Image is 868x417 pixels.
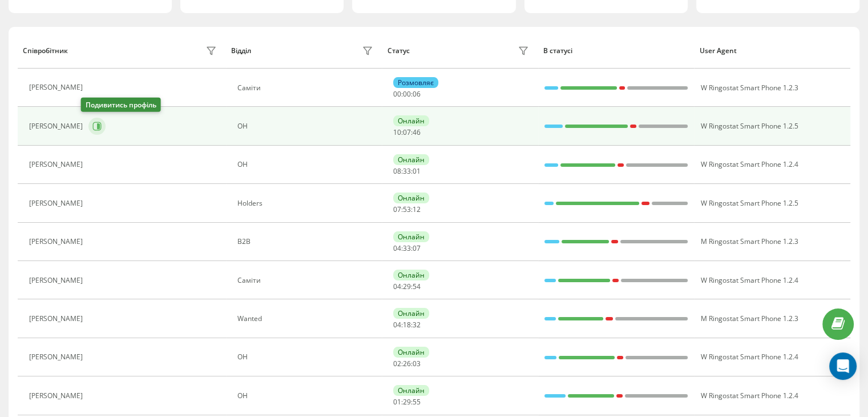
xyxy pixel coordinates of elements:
span: M Ringostat Smart Phone 1.2.3 [700,236,798,246]
div: : : [393,129,421,137]
div: Open Intercom Messenger [829,352,857,380]
div: ОН [237,353,376,361]
div: : : [393,398,421,406]
span: 12 [413,205,421,214]
span: 07 [403,127,411,137]
span: 29 [403,397,411,407]
span: W Ringostat Smart Phone 1.2.4 [700,391,798,400]
div: : : [393,90,421,98]
div: Онлайн [393,193,429,203]
span: 04 [393,243,401,253]
div: [PERSON_NAME] [29,276,86,284]
div: В2В [237,238,376,246]
div: [PERSON_NAME] [29,353,86,361]
span: 07 [393,205,401,214]
div: В статусі [543,47,689,55]
span: 53 [403,205,411,214]
div: : : [393,321,421,329]
span: 29 [403,282,411,291]
span: 08 [393,166,401,176]
span: 04 [393,320,401,330]
span: W Ringostat Smart Phone 1.2.4 [700,275,798,285]
div: [PERSON_NAME] [29,122,86,130]
span: 01 [393,397,401,407]
div: Відділ [231,47,251,55]
div: Онлайн [393,115,429,126]
span: 26 [403,359,411,368]
span: 33 [403,166,411,176]
span: W Ringostat Smart Phone 1.2.5 [700,121,798,131]
div: [PERSON_NAME] [29,315,86,323]
span: 01 [413,166,421,176]
span: W Ringostat Smart Phone 1.2.4 [700,159,798,169]
span: 02 [393,359,401,368]
div: Онлайн [393,308,429,319]
div: : : [393,244,421,252]
div: Онлайн [393,385,429,396]
div: : : [393,283,421,291]
span: 00 [393,89,401,99]
span: 46 [413,127,421,137]
div: Holders [237,199,376,207]
span: M Ringostat Smart Phone 1.2.3 [700,314,798,323]
div: Онлайн [393,154,429,165]
div: ОН [237,392,376,400]
div: Онлайн [393,270,429,280]
span: 07 [413,243,421,253]
span: 03 [413,359,421,368]
div: [PERSON_NAME] [29,238,86,246]
div: ОН [237,161,376,169]
span: 33 [403,243,411,253]
span: 00 [403,89,411,99]
div: Саміти [237,84,376,92]
div: [PERSON_NAME] [29,199,86,207]
div: Wanted [237,315,376,323]
div: [PERSON_NAME] [29,161,86,169]
span: 32 [413,320,421,330]
div: Онлайн [393,231,429,242]
div: : : [393,206,421,214]
span: 04 [393,282,401,291]
span: W Ringostat Smart Phone 1.2.3 [700,83,798,93]
div: : : [393,167,421,175]
div: User Agent [700,47,845,55]
div: Співробітник [23,47,68,55]
div: Розмовляє [393,77,438,88]
div: Онлайн [393,347,429,358]
span: 54 [413,282,421,291]
span: 55 [413,397,421,407]
div: ОН [237,122,376,130]
span: W Ringostat Smart Phone 1.2.5 [700,198,798,208]
span: 10 [393,127,401,137]
span: 06 [413,89,421,99]
span: W Ringostat Smart Phone 1.2.4 [700,352,798,362]
div: Подивитись профіль [81,98,161,112]
div: Статус [387,47,410,55]
span: 18 [403,320,411,330]
div: [PERSON_NAME] [29,83,86,91]
div: : : [393,360,421,368]
div: [PERSON_NAME] [29,392,86,400]
div: Саміти [237,276,376,284]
